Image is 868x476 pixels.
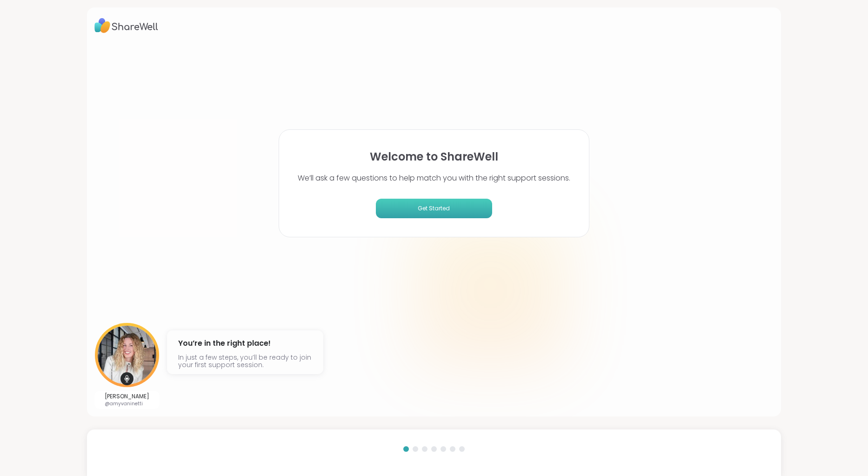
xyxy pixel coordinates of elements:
[178,354,312,369] p: In just a few steps, you’ll be ready to join your first support session.
[105,400,149,407] p: @amyvaninetti
[376,199,492,218] button: Get Started
[298,173,570,184] p: We’ll ask a few questions to help match you with the right support sessions.
[178,336,312,351] h4: You’re in the right place!
[94,15,158,36] img: ShareWell Logo
[120,372,134,385] img: mic icon
[380,204,488,213] span: Get Started
[95,323,159,387] img: User image
[370,148,498,165] h1: Welcome to ShareWell
[105,393,149,400] p: [PERSON_NAME]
